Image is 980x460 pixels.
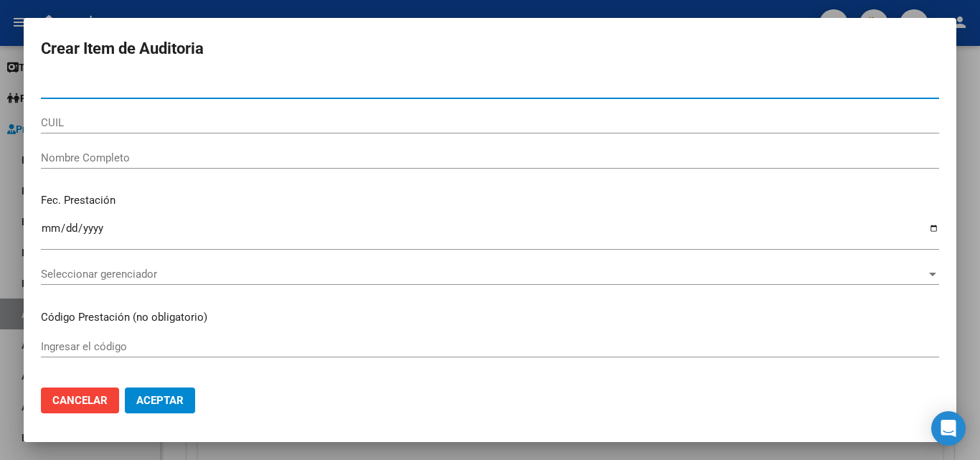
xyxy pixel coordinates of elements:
span: Aceptar [136,394,184,407]
div: Open Intercom Messenger [931,411,966,446]
p: Fec. Prestación [41,192,939,209]
button: Cancelar [41,388,119,413]
span: Seleccionar gerenciador [41,268,926,281]
button: Aceptar [125,388,195,413]
h2: Crear Item de Auditoria [41,35,939,62]
span: Cancelar [52,394,108,407]
p: Código Prestación (no obligatorio) [41,309,939,326]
